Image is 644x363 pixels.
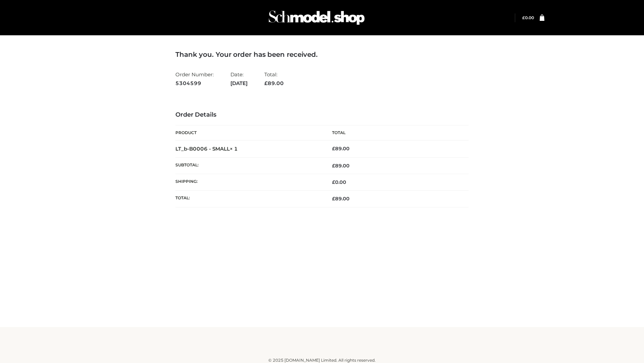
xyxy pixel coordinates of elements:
span: 89.00 [332,196,350,202]
strong: LT_b-B0006 - SMALL [175,146,238,152]
strong: × 1 [230,146,238,152]
h3: Order Details [175,111,469,119]
li: Total: [264,69,284,89]
li: Date: [230,69,248,89]
h3: Thank you. Your order has been received. [175,50,469,58]
bdi: 89.00 [332,146,350,152]
th: Subtotal: [175,157,322,174]
span: £ [332,163,335,169]
span: 89.00 [332,163,350,169]
a: £0.00 [522,15,534,20]
strong: [DATE] [230,79,248,88]
span: £ [332,179,335,185]
th: Product [175,125,322,140]
span: 89.00 [264,80,284,86]
span: £ [522,15,525,20]
strong: 5304599 [175,79,214,88]
th: Total: [175,191,322,207]
th: Shipping: [175,174,322,191]
span: £ [264,80,268,86]
img: Schmodel Admin 964 [266,4,367,31]
li: Order Number: [175,69,214,89]
span: £ [332,146,335,152]
bdi: 0.00 [522,15,534,20]
bdi: 0.00 [332,179,346,185]
span: £ [332,196,335,202]
th: Total [322,125,469,140]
